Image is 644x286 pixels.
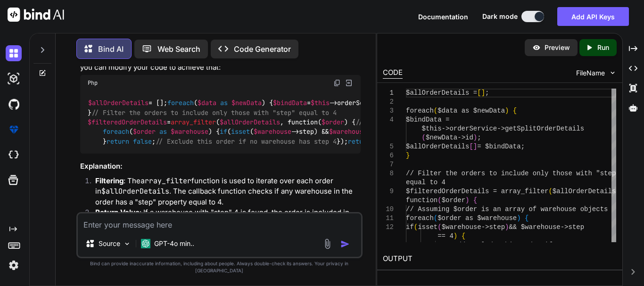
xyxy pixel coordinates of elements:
[133,137,152,146] span: false
[418,12,468,22] button: Documentation
[107,137,129,146] span: return
[434,107,438,114] span: (
[220,118,280,126] span: $allOrderDetails
[406,107,434,114] span: foreach
[103,128,129,136] span: foreach
[383,241,394,250] div: 13
[442,196,465,204] span: $order
[231,128,250,136] span: isset
[6,45,22,61] img: darkChat
[438,232,454,240] span: == 4
[465,196,469,204] span: )
[383,214,394,223] div: 11
[477,143,525,150] span: = $bindData;
[609,69,617,77] img: chevron down
[273,99,307,107] span: $bindData
[140,176,191,186] code: array_filter
[6,147,22,163] img: cloudideIcon
[505,107,509,114] span: )
[76,260,363,274] p: Bind can provide inaccurate information, including about people. Always double-check its answers....
[597,43,609,52] p: Run
[88,176,361,208] li: : The function is used to iterate over each order in . The callback function checks if any wareho...
[171,128,208,136] span: $warehouse
[418,13,468,21] span: Documentation
[383,169,394,178] div: 8
[383,187,394,196] div: 9
[532,43,541,52] img: preview
[8,8,64,22] img: Bind AI
[91,108,337,117] span: // Filter the orders to include only those with "step" equal to 4
[198,99,216,107] span: $data
[473,134,477,141] span: )
[333,79,341,87] img: copy
[377,248,622,270] h2: OUTPUT
[98,43,124,55] p: Bind AI
[383,89,394,98] div: 1
[477,134,481,141] span: ;
[88,99,149,107] span: $allOrderDetails
[101,187,169,196] code: $allOrderDetails
[167,99,194,107] span: foreach
[418,223,438,231] span: isset
[576,68,605,78] span: FileName
[348,137,371,146] span: return
[156,137,337,146] span: // Exclude this order if no warehouse has step 4
[345,79,353,87] img: Open in Browser
[604,170,620,177] span: tep"
[406,241,553,249] span: return true; // Include this order if
[588,205,608,213] span: jects
[383,98,394,106] div: 2
[454,232,457,240] span: )
[383,106,394,115] div: 3
[6,96,22,112] img: githubDark
[406,196,438,204] span: function
[159,128,167,136] span: as
[88,118,167,126] span: $filteredOrderDetails
[438,223,441,231] span: (
[473,196,477,204] span: {
[383,151,394,160] div: 6
[422,125,584,132] span: $this->orderService->getSplitOrderDetails
[88,79,98,87] span: Php
[462,232,465,240] span: {
[473,143,477,150] span: ]
[95,176,124,185] strong: Filtering
[311,99,330,107] span: $this
[438,214,517,222] span: $order as $warehouse
[553,241,564,249] span: any
[406,223,414,231] span: if
[485,89,489,97] span: ;
[99,239,120,248] p: Source
[545,43,570,52] p: Preview
[406,152,410,159] span: }
[481,89,485,97] span: ]
[88,207,361,229] li: : If a warehouse with "step" 4 is found, the order is included in the filtered results.
[548,188,552,195] span: (
[406,116,449,123] span: $bindData =
[505,223,509,231] span: )
[6,122,22,138] img: premium
[553,188,620,195] span: $allOrderDetails,
[329,128,367,136] span: $warehouse
[434,214,438,222] span: (
[482,12,518,21] span: Dark mode
[477,89,481,97] span: [
[234,43,291,55] p: Code Generator
[383,115,394,124] div: 4
[426,134,473,141] span: $newData->id
[322,118,344,126] span: $order
[406,170,604,177] span: // Filter the orders to include only those with "s
[322,238,333,249] img: attachment
[525,214,528,222] span: {
[442,223,505,231] span: $warehouse->step
[406,89,477,97] span: $allOrderDetails =
[355,118,548,126] span: // Assuming $order is an array of warehouse objects
[383,142,394,151] div: 5
[383,67,403,79] div: CODE
[141,239,150,248] img: GPT-4o mini
[80,161,361,172] h3: Explanation:
[123,240,131,248] img: Pick Models
[469,143,473,150] span: [
[220,128,227,136] span: if
[406,205,588,213] span: // Assuming $order is an array of warehouse ob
